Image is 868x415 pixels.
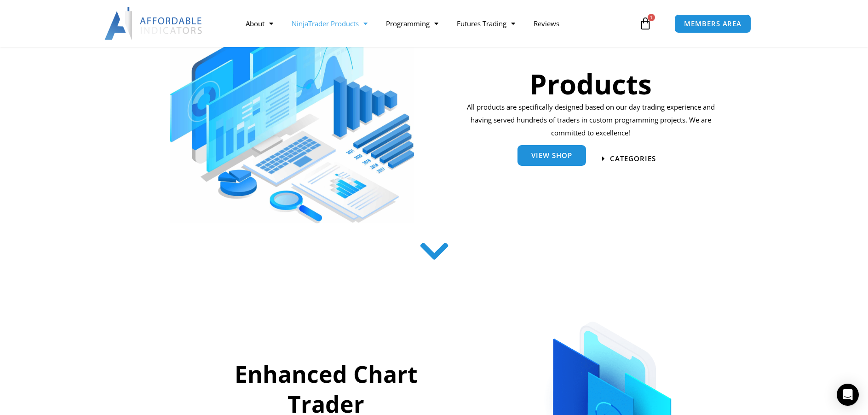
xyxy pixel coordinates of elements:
[674,14,751,33] a: MEMBERS AREA
[531,152,572,159] span: View Shop
[104,7,203,40] img: LogoAI | Affordable Indicators – NinjaTrader
[377,13,448,34] a: Programming
[236,13,282,34] a: About
[464,64,718,103] h1: Products
[684,20,742,27] span: MEMBERS AREA
[648,14,655,21] span: 1
[524,13,569,34] a: Reviews
[464,101,718,140] p: All products are specifically designed based on our day trading experience and having served hund...
[602,155,656,162] a: categories
[610,155,656,162] span: categories
[837,384,859,406] div: Open Intercom Messenger
[282,13,377,34] a: NinjaTrader Products
[517,145,586,166] a: View Shop
[236,13,637,34] nav: Menu
[625,10,666,37] a: 1
[448,13,524,34] a: Futures Trading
